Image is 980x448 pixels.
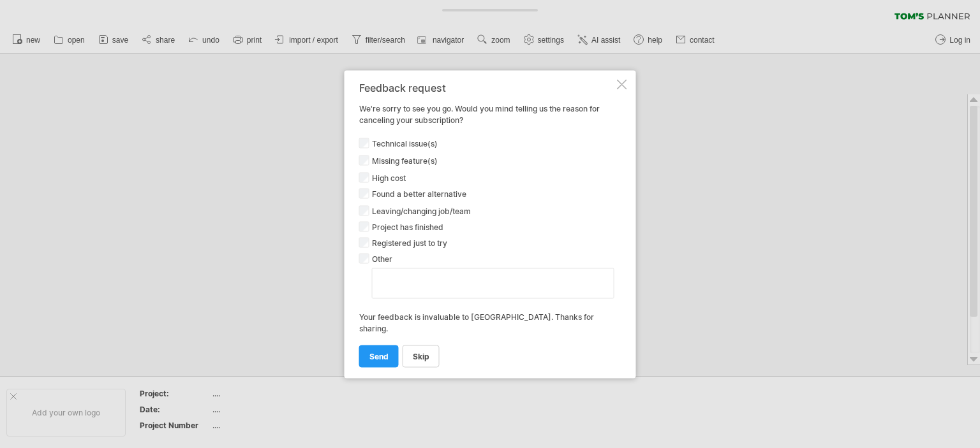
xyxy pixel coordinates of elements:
[403,345,440,367] a: Skip
[369,238,447,247] label: Registered just to try
[369,206,471,215] label: Leaving/changing job/team
[369,138,438,148] label: Technical issue(s)
[369,254,392,263] label: Other
[359,301,614,334] div: Your feedback is invaluable to [GEOGRAPHIC_DATA]. Thanks for sharing.
[359,82,614,93] div: Feedback request
[359,82,614,366] div: We're sorry to see you go. Would you mind telling us the reason for canceling your subscription?
[369,189,466,198] label: Found a better alternative
[359,345,399,367] a: send
[369,222,443,231] label: Project has finished
[369,173,406,182] label: High cost
[369,155,438,165] label: Missing feature(s)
